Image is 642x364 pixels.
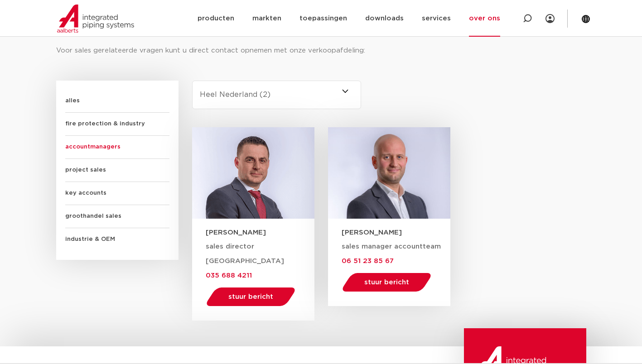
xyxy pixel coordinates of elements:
span: 035 688 4211 [206,272,252,279]
a: 035 688 4211 [206,272,252,279]
span: project sales [65,159,169,182]
span: sales manager accountteam [342,243,441,250]
span: sales director [GEOGRAPHIC_DATA] [206,243,284,264]
span: accountmanagers [65,136,169,159]
span: 06 51 23 85 67 [342,258,394,264]
span: stuur bericht [364,279,409,286]
span: key accounts [65,182,169,205]
span: fire protection & industry [65,113,169,136]
h3: [PERSON_NAME] [342,228,450,237]
span: alles [65,90,169,113]
span: industrie & OEM [65,228,169,251]
h3: [PERSON_NAME] [206,228,314,237]
span: stuur bericht [228,293,273,300]
span: groothandel sales [65,205,169,228]
p: Voor sales gerelateerde vragen kunt u direct contact opnemen met onze verkoopafdeling: [56,43,586,58]
a: 06 51 23 85 67 [342,257,394,264]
